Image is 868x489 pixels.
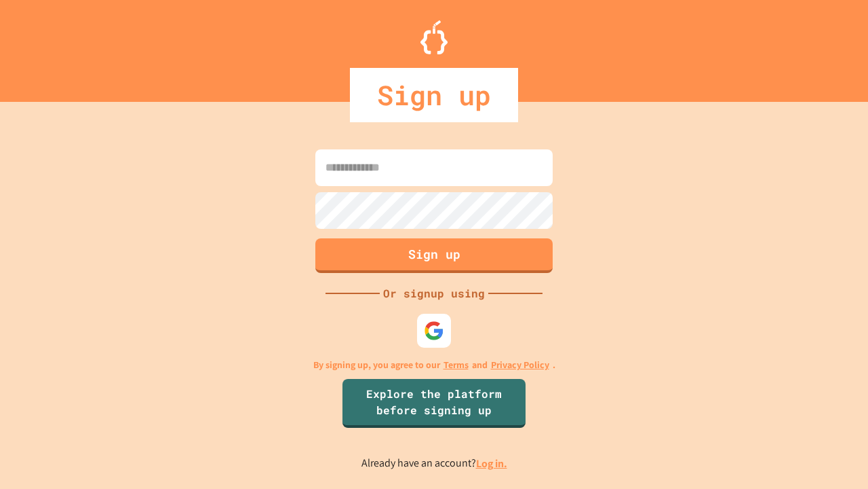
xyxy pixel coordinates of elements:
[420,20,448,54] img: Logo.svg
[380,285,488,302] div: Or signup using
[315,238,553,273] button: Sign up
[491,358,549,372] a: Privacy Policy
[476,456,507,471] a: Log in.
[342,379,526,428] a: Explore the platform before signing up
[361,455,507,472] p: Already have an account?
[443,358,469,372] a: Terms
[350,68,518,122] div: Sign up
[424,321,444,341] img: google-icon.svg
[313,358,555,372] p: By signing up, you agree to our and .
